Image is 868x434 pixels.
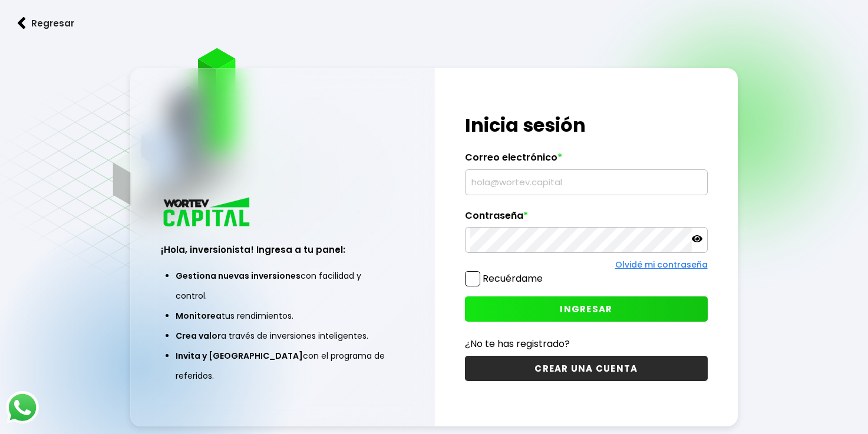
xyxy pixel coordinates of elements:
[483,272,543,285] label: Recuérdame
[161,243,404,256] h3: ¡Hola, inversionista! Ingresa a tu panel:
[465,210,708,228] label: Contraseña
[176,326,389,346] li: a través de inversiones inteligentes.
[176,346,389,386] li: con el programa de referidos.
[470,170,702,195] input: hola@wortev.capital
[176,350,303,362] span: Invita y [GEOGRAPHIC_DATA]
[465,296,708,322] button: INGRESAR
[161,196,254,231] img: logo_wortev_capital
[176,266,389,306] li: con facilidad y control.
[176,310,222,322] span: Monitorea
[465,336,708,381] a: ¿No te has registrado?CREAR UNA CUENTA
[176,270,301,282] span: Gestiona nuevas inversiones
[465,152,708,169] label: Correo electrónico
[465,356,708,381] button: CREAR UNA CUENTA
[560,303,612,315] span: INGRESAR
[615,259,708,271] a: Olvidé mi contraseña
[176,330,221,342] span: Crea valor
[6,391,39,424] img: logos_whatsapp-icon.242b2217.svg
[176,306,389,326] li: tus rendimientos.
[465,336,708,351] p: ¿No te has registrado?
[465,111,708,139] h1: Inicia sesión
[18,17,26,29] img: flecha izquierda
